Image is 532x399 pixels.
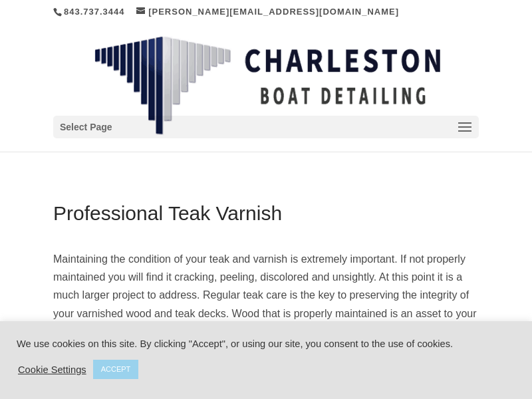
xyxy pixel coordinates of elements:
[18,364,86,376] a: Cookie Settings
[136,7,399,17] a: [PERSON_NAME][EMAIL_ADDRESS][DOMAIN_NAME]
[94,36,440,136] img: Charleston Boat Detailing
[53,250,479,395] p: Maintaining the condition of your teak and varnish is extremely important. If not properly mainta...
[53,203,479,230] h1: Professional Teak Varnish
[93,360,139,379] a: ACCEPT
[60,120,112,135] span: Select Page
[64,7,125,17] a: 843.737.3444
[17,338,515,350] div: We use cookies on this site. By clicking "Accept", or using our site, you consent to the use of c...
